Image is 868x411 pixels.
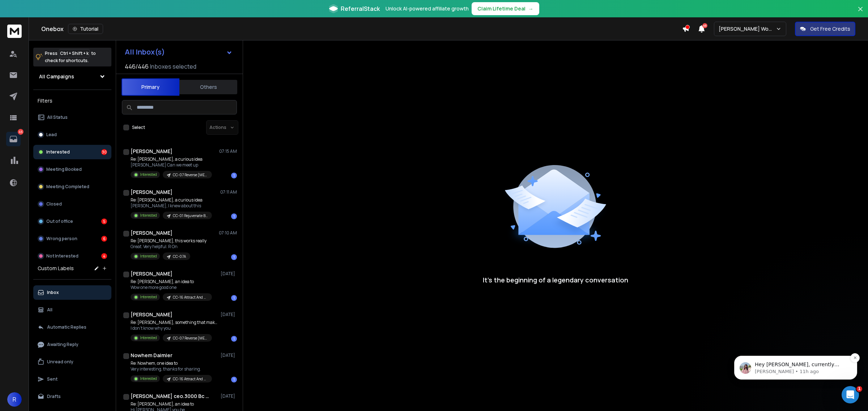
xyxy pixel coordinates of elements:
a: 45 [6,132,21,146]
p: 07:11 AM [220,189,237,195]
p: Re: [PERSON_NAME], an idea to [131,401,212,407]
div: 1 [231,295,237,301]
h1: All Campaigns [39,73,74,80]
button: Sent [33,372,111,386]
p: CC-07 Reverse [MEDICAL_DATA] [173,172,208,178]
p: Wrong person [46,236,77,242]
button: Out of office5 [33,214,111,229]
p: [PERSON_NAME] Can we meet up [131,162,212,168]
p: Re: [PERSON_NAME], this works really [131,238,207,244]
div: 1 [231,377,237,382]
span: Hey [PERSON_NAME], currently there is no option to delete these tags but I can check with my tech... [31,51,124,100]
p: Re: [PERSON_NAME], a curious idea [131,156,212,162]
button: Meeting Booked [33,162,111,177]
span: 49 [702,23,707,28]
p: Not Interested [46,253,78,259]
div: message notification from Lakshita, 11h ago. Hey Robert, currently there is no option to delete t... [11,46,134,69]
p: All [47,307,52,313]
h1: All Inbox(s) [125,48,165,56]
button: Not Interested4 [33,249,111,263]
p: Interested [140,376,157,381]
button: Interested30 [33,145,111,159]
span: → [528,5,533,12]
iframe: Intercom live chat [842,386,859,403]
h3: Custom Labels [38,265,74,272]
div: 1 [231,254,237,260]
p: Message from Lakshita, sent 11h ago [31,58,125,65]
p: [DATE] [221,312,237,317]
p: Sent [47,376,58,382]
h3: Filters [33,96,111,106]
button: Others [179,79,237,95]
p: Meeting Completed [46,184,89,190]
button: All Inbox(s) [119,45,238,59]
p: [DATE] [221,352,237,358]
div: 1 [231,173,237,178]
p: CC-07 Reverse [MEDICAL_DATA] [173,336,208,341]
img: Profile image for Lakshita [16,52,28,64]
p: Out of office [46,219,73,224]
button: Dismiss notification [127,43,136,52]
p: Automatic Replies [47,324,86,330]
p: CC-16 Attract And Keep Her [173,295,208,300]
button: Automatic Replies [33,320,111,334]
p: 07:10 AM [219,230,237,236]
button: Get Free Credits [795,22,855,36]
div: Onebox [41,24,682,34]
p: Awaiting Reply [47,342,78,347]
button: Tutorial [68,24,103,34]
p: I don't know why you [131,325,217,331]
h1: [PERSON_NAME] [131,189,173,196]
p: Interested [140,172,157,177]
button: Primary [122,78,179,96]
button: Close banner [856,4,865,22]
p: Interested [140,294,157,300]
div: 30 [101,149,107,155]
p: Drafts [47,394,61,399]
p: Great. Very helpful. R On [131,244,207,250]
p: Wow one more good one [131,285,212,290]
p: Meeting Booked [46,166,82,172]
h3: Inboxes selected [150,62,196,71]
p: [PERSON_NAME], I knew about this [131,203,212,209]
p: Re: [PERSON_NAME], a curious idea [131,197,212,203]
button: R [7,392,22,407]
h1: [PERSON_NAME] [131,311,173,318]
button: Lead [33,127,111,142]
h1: [PERSON_NAME] ceo.3000 Bc H2o Inc. [131,393,210,400]
h1: [PERSON_NAME] [131,270,173,277]
div: 1 [231,213,237,219]
button: Inbox [33,285,111,300]
button: All Campaigns [33,69,111,84]
span: Ctrl + Shift + k [59,49,90,57]
button: Meeting Completed [33,179,111,194]
p: Re: [PERSON_NAME], an idea to [131,279,212,285]
p: Lead [46,132,57,138]
div: 5 [101,219,107,224]
p: Get Free Credits [810,25,850,33]
p: [DATE] [221,271,237,277]
p: Re: Nowhem, one idea to [131,360,212,366]
p: Interested [140,213,157,218]
iframe: Intercom notifications message [723,310,868,391]
div: 1 [231,336,237,342]
p: CC-01 Rejuvenate Batteries [173,213,208,219]
label: Select [132,125,145,130]
div: 4 [101,253,107,259]
p: Interested [46,149,70,155]
button: Closed [33,197,111,211]
p: CC-16 Attract And Keep Her [173,376,208,382]
p: Re: [PERSON_NAME], something that makes [131,320,217,325]
p: Unlock AI-powered affiliate growth [386,5,469,12]
h1: Nowhem Daimler [131,352,173,359]
p: It’s the beginning of a legendary conversation [483,275,628,285]
button: Unread only [33,355,111,369]
button: Awaiting Reply [33,337,111,352]
p: [DATE] [221,393,237,399]
div: 6 [101,236,107,242]
p: CC-07A [173,254,186,259]
span: ReferralStack [341,4,380,13]
p: Inbox [47,290,59,295]
button: Claim Lifetime Deal→ [472,2,539,15]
